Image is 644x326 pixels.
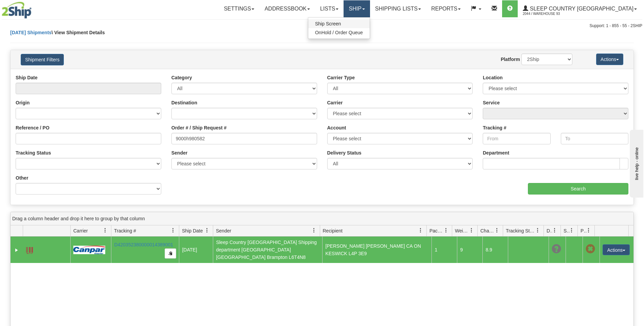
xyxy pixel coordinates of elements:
[549,225,560,236] a: Delivery Status filter column settings
[165,248,176,259] button: Copy to clipboard
[583,225,594,236] a: Pickup Status filter column settings
[171,124,227,131] label: Order # / Ship Request #
[16,124,50,131] label: Reference / PO
[11,212,633,225] div: grid grouping header
[2,23,642,29] div: Support: 1 - 855 - 55 - 2SHIP
[16,175,28,181] label: Other
[213,237,322,263] td: Sleep Country [GEOGRAPHIC_DATA] Shipping department [GEOGRAPHIC_DATA] [GEOGRAPHIC_DATA] Brampton ...
[308,225,320,236] a: Sender filter column settings
[16,74,38,81] label: Ship Date
[16,99,30,106] label: Origin
[73,246,105,254] img: 14 - Canpar
[480,227,495,234] span: Charge
[315,21,341,26] span: Ship Screen
[179,237,213,263] td: [DATE]
[322,237,431,263] td: [PERSON_NAME] [PERSON_NAME] CA ON KESWICK L4P 3E9
[483,74,502,81] label: Location
[171,74,192,81] label: Category
[73,227,88,234] span: Carrier
[308,19,370,28] a: Ship Screen
[564,227,569,234] span: Shipment Issues
[596,54,623,65] button: Actions
[2,2,32,19] img: logo2044.jpg
[182,227,203,234] span: Ship Date
[259,0,315,17] a: Addressbook
[483,133,550,144] input: From
[482,237,508,263] td: 8.9
[440,225,452,236] a: Packages filter column settings
[167,225,179,236] a: Tracking # filter column settings
[415,225,426,236] a: Recipient filter column settings
[547,227,552,234] span: Delivery Status
[603,244,630,255] button: Actions
[52,30,105,35] span: \ View Shipment Details
[483,99,500,106] label: Service
[315,30,363,35] span: OnHold / Order Queue
[501,56,520,63] label: Platform
[308,28,370,37] a: OnHold / Order Queue
[491,225,503,236] a: Charge filter column settings
[114,242,173,247] a: D420352380000014389001
[327,74,355,81] label: Carrier Type
[13,247,20,253] a: Expand
[523,11,574,17] span: 2044 / Warehouse 93
[323,227,343,234] span: Recipient
[586,244,595,254] span: Pickup Not Assigned
[370,0,426,17] a: Shipping lists
[201,225,213,236] a: Ship Date filter column settings
[518,0,642,17] a: Sleep Country [GEOGRAPHIC_DATA] 2044 / Warehouse 93
[114,227,136,234] span: Tracking #
[466,225,477,236] a: Weight filter column settings
[528,183,628,195] input: Search
[26,244,33,255] a: Label
[429,227,444,234] span: Packages
[21,54,64,65] button: Shipment Filters
[327,124,346,131] label: Account
[315,0,344,17] a: Lists
[171,99,197,106] label: Destination
[483,124,506,131] label: Tracking #
[528,6,633,12] span: Sleep Country [GEOGRAPHIC_DATA]
[219,0,259,17] a: Settings
[628,128,643,198] iframe: chat widget
[483,149,509,156] label: Department
[506,227,535,234] span: Tracking Status
[327,99,343,106] label: Carrier
[99,225,111,236] a: Carrier filter column settings
[344,0,370,17] a: Ship
[457,237,482,263] td: 9
[431,237,457,263] td: 1
[216,227,231,234] span: Sender
[552,244,561,254] span: Unknown
[327,149,362,156] label: Delivery Status
[426,0,466,17] a: Reports
[171,149,187,156] label: Sender
[561,133,628,144] input: To
[455,227,469,234] span: Weight
[566,225,577,236] a: Shipment Issues filter column settings
[16,149,51,156] label: Tracking Status
[581,227,586,234] span: Pickup Status
[532,225,544,236] a: Tracking Status filter column settings
[5,6,63,11] div: live help - online
[10,30,52,35] a: [DATE] Shipments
